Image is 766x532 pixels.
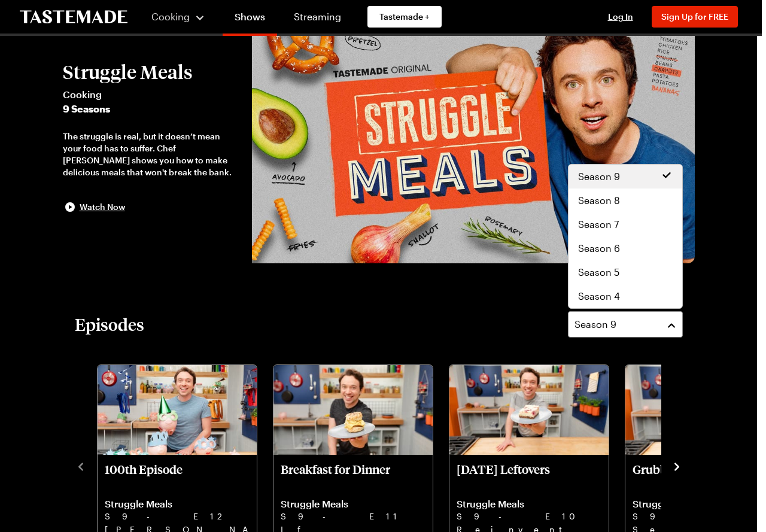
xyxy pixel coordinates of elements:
span: Season 6 [578,241,620,256]
div: Season 9 [568,164,683,309]
span: Season 9 [578,169,620,184]
span: Season 9 [574,317,616,332]
span: Season 4 [578,289,620,303]
span: Season 5 [578,265,619,279]
span: Season 8 [578,193,620,208]
span: Season 7 [578,217,619,232]
button: Season 9 [568,311,683,338]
